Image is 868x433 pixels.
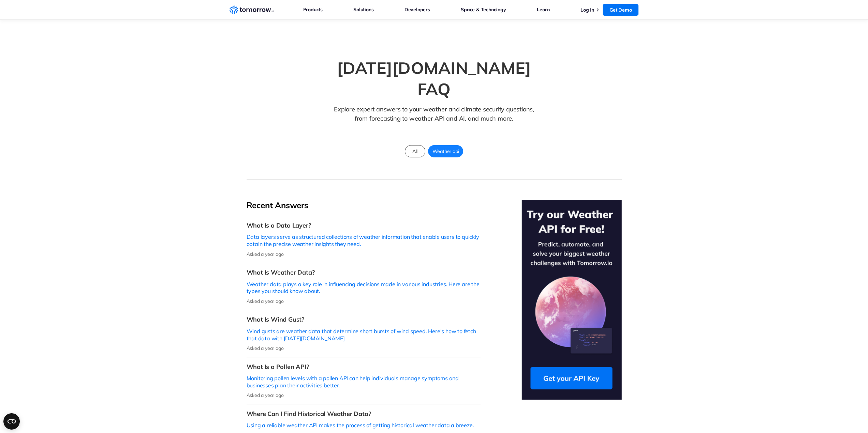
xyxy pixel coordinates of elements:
[247,200,481,211] h2: Recent Answers
[247,410,481,418] h3: Where Can I Find Historical Weather Data?
[247,315,481,323] h3: What Is Wind Gust?
[247,281,481,295] p: Weather data plays a key role in influencing decisions made in various industries. Here are the t...
[230,5,274,15] a: Home link
[603,4,638,16] a: Get Demo
[247,328,481,342] p: Wind gusts are weather data that determine short bursts of wind speed. Here's how to fetch that d...
[247,221,481,229] h3: What Is a Data Layer?
[461,5,506,14] a: Space & Technology
[318,57,550,100] h1: [DATE][DOMAIN_NAME] FAQ
[580,7,594,13] a: Log In
[405,145,425,157] a: All
[247,363,481,371] h3: What Is a Pollen API?
[247,422,481,429] p: Using a reliable weather API makes the process of getting historical weather data a breeze.
[247,216,481,263] a: What Is a Data Layer?Data layers serve as structured collections of weather information that enab...
[247,263,481,310] a: What Is Weather Data?Weather data plays a key role in influencing decisions made in various indus...
[537,5,550,14] a: Learn
[247,268,481,276] h3: What Is Weather Data?
[331,105,537,134] p: Explore expert answers to your weather and climate security questions, from forecasting to weathe...
[3,413,20,430] button: Open CMP widget
[428,145,464,157] a: Weather api
[353,5,373,14] a: Solutions
[247,251,481,257] p: Asked a year ago
[428,147,463,156] span: Weather api
[247,357,481,404] a: What Is a Pollen API?Monitoring pollen levels with a pollen API can help individuals manage sympt...
[247,310,481,357] a: What Is Wind Gust?Wind gusts are weather data that determine short bursts of wind speed. Here's h...
[247,233,481,248] p: Data layers serve as structured collections of weather information that enable users to quickly o...
[247,392,481,398] p: Asked a year ago
[408,147,422,156] span: All
[247,345,481,351] p: Asked a year ago
[247,298,481,304] p: Asked a year ago
[404,5,430,14] a: Developers
[521,200,622,400] img: Try Our Weather API for Free
[303,5,323,14] a: Products
[247,375,481,389] p: Monitoring pollen levels with a pollen API can help individuals manage symptoms and businesses pl...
